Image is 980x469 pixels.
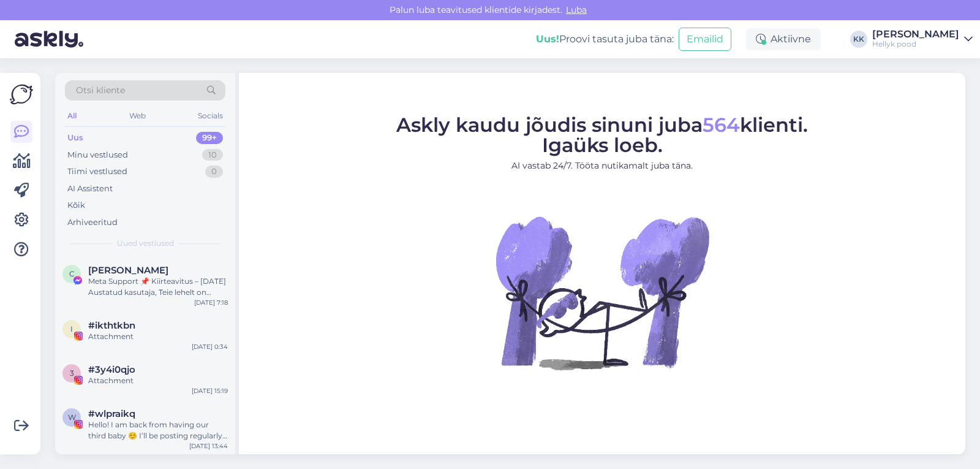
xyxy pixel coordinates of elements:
a: [PERSON_NAME]Hellyk pood [872,29,973,49]
span: 564 [703,113,740,137]
div: [PERSON_NAME] [872,29,959,39]
span: i [70,324,73,334]
b: Uus! [536,33,559,45]
div: Tiimi vestlused [67,166,127,178]
span: Luba [562,4,590,15]
div: Hello! I am back from having our third baby ☺️ I’ll be posting regularly again and I am open to m... [88,419,228,441]
span: w [68,413,76,422]
span: Clara Dongo [88,265,168,276]
span: 3 [70,368,74,378]
div: 99+ [196,132,223,144]
div: Web [127,108,148,124]
button: Emailid [679,28,731,51]
div: [DATE] 15:19 [192,386,228,395]
div: 0 [205,166,223,178]
div: AI Assistent [67,183,113,195]
div: [DATE] 13:44 [189,441,228,451]
span: Uued vestlused [117,238,174,249]
div: Arhiveeritud [67,216,118,229]
div: Proovi tasuta juba täna: [536,32,674,47]
div: Kõik [67,199,85,212]
span: #3y4i0qjo [88,364,135,375]
div: 10 [202,149,223,161]
div: Attachment [88,331,228,342]
div: Aktiivne [746,28,821,50]
div: Minu vestlused [67,149,128,161]
div: KK [850,31,867,48]
span: Otsi kliente [76,84,125,97]
div: Hellyk pood [872,39,959,49]
img: No Chat active [492,182,712,403]
div: Meta Support 📌 Kiirteavitus – [DATE] Austatud kasutaja, Teie lehelt on tuvastatud sisu, mis võib ... [88,276,228,298]
div: Attachment [88,375,228,386]
div: [DATE] 7:18 [194,298,228,307]
span: C [69,269,75,278]
div: All [65,108,79,124]
span: #wlpraikq [88,408,135,419]
img: Askly Logo [10,83,33,106]
p: AI vastab 24/7. Tööta nutikamalt juba täna. [396,159,808,172]
span: #ikthtkbn [88,320,135,331]
div: Uus [67,132,83,144]
div: Socials [195,108,225,124]
div: [DATE] 0:34 [192,342,228,351]
span: Askly kaudu jõudis sinuni juba klienti. Igaüks loeb. [396,113,808,157]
